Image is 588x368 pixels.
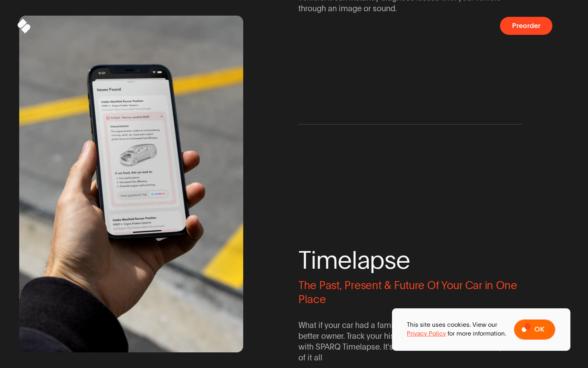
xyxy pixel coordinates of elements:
span: m [316,247,338,273]
p: This site uses cookies. View our for more information. [407,321,506,338]
button: Ok [514,320,555,340]
button: Preorder a SPARQ Diagnostics Device [500,17,552,35]
span: i [311,247,316,273]
span: Place [298,293,326,307]
span: The Past, Present & Future Of Your Car in One [298,279,517,293]
span: What if your car had a family tree? You would be a much [298,320,498,331]
a: Privacy Policy [407,330,446,338]
span: e [396,247,410,273]
span: Preorder [512,22,540,30]
span: The Past, Present & Future Of Your Car in One Place [298,279,522,307]
span: better owner. Track your history, services, and documents [298,331,502,342]
span: p [370,247,384,273]
span: Ok [534,326,544,333]
span: Timelapse [298,247,522,273]
span: with SPARQ Timelapse. It's never been easier to be on top [298,342,504,352]
span: T [298,247,311,273]
span: a [357,247,370,273]
span: What if your car had a family tree? You would be a much better owner. Track your history, service... [298,320,511,364]
span: of it all [298,352,322,363]
span: s [384,247,396,273]
span: l [352,247,357,273]
span: e [338,247,352,273]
